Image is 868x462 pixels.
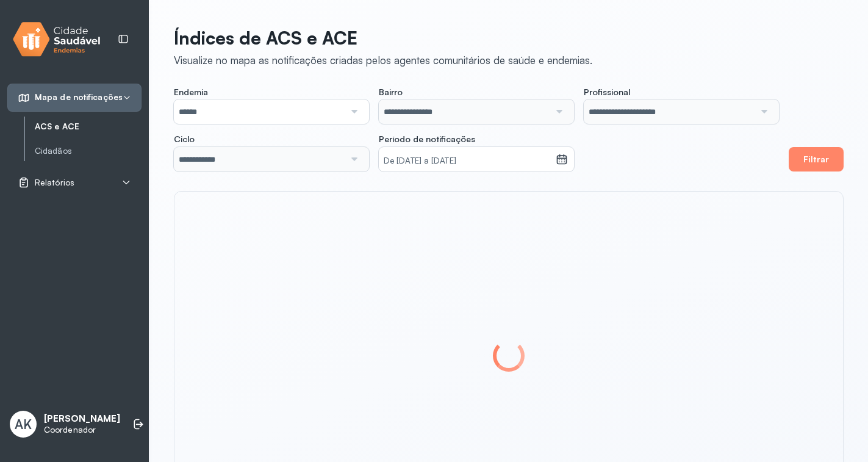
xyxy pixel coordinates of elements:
[379,134,475,145] span: Período de notificações
[35,146,142,156] a: Cidadãos
[379,87,403,98] span: Bairro
[44,425,120,435] p: Coordenador
[35,119,142,134] a: ACS e ACE
[789,147,844,171] button: Filtrar
[44,413,120,425] p: [PERSON_NAME]
[584,87,630,98] span: Profissional
[13,20,101,59] img: logo.svg
[384,155,551,167] small: De [DATE] a [DATE]
[174,134,195,145] span: Ciclo
[174,27,592,49] p: Índices de ACS e ACE
[35,143,142,159] a: Cidadãos
[35,121,142,132] a: ACS e ACE
[35,92,123,103] span: Mapa de notificações
[15,416,32,432] span: AK
[174,87,208,98] span: Endemia
[174,54,592,67] div: Visualize no mapa as notificações criadas pelos agentes comunitários de saúde e endemias.
[35,178,74,188] span: Relatórios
